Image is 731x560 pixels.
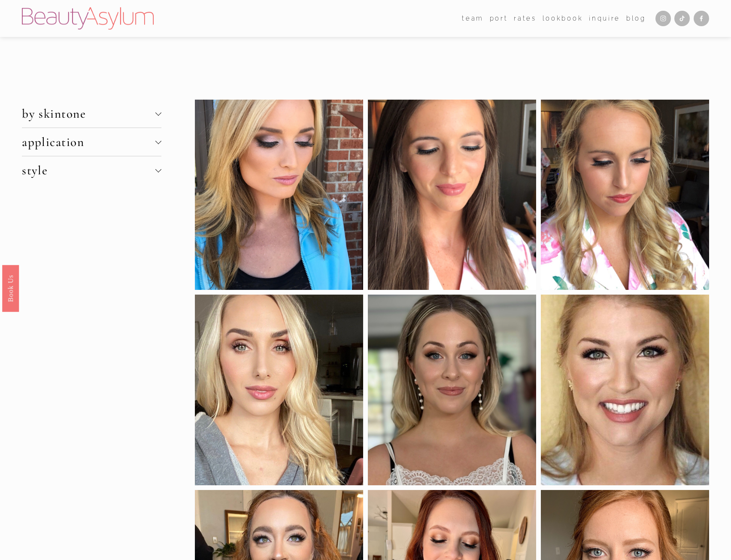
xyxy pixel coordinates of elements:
button: style [22,156,161,184]
a: Facebook [694,11,709,26]
a: Blog [626,12,646,25]
a: Rates [514,12,537,25]
button: application [22,128,161,156]
a: Instagram [655,11,671,26]
a: Lookbook [543,12,583,25]
a: Inquire [589,12,620,25]
span: application [22,134,155,149]
img: Beauty Asylum | Bridal Hair &amp; Makeup Charlotte &amp; Atlanta [22,7,154,30]
a: folder dropdown [462,12,484,25]
a: TikTok [674,11,690,26]
span: style [22,163,155,178]
span: by skintone [22,106,155,121]
button: by skintone [22,100,161,128]
a: Book Us [2,265,19,312]
a: port [490,12,508,25]
span: team [462,13,484,24]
